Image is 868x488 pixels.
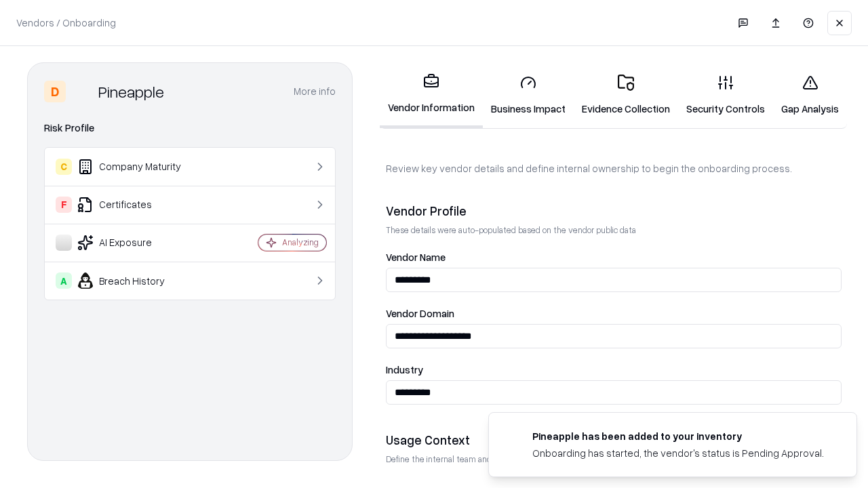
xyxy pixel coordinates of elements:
[44,81,66,102] div: D
[386,203,842,219] div: Vendor Profile
[505,429,521,445] img: pineappleenergy.com
[282,237,319,248] div: Analyzing
[386,365,842,375] label: Industry
[56,272,218,289] div: Breach History
[386,161,842,176] p: Review key vendor details and define internal ownership to begin the onboarding process.
[678,64,773,127] a: Security Controls
[56,159,72,175] div: C
[98,81,164,102] div: Pineapple
[56,235,218,251] div: AI Exposure
[386,432,842,448] div: Usage Context
[16,16,116,30] p: Vendors / Onboarding
[574,64,678,127] a: Evidence Collection
[56,272,72,289] div: A
[386,308,842,319] label: Vendor Domain
[532,429,824,443] div: Pineapple has been added to your inventory
[56,197,218,213] div: Certificates
[386,224,842,236] p: These details were auto-populated based on the vendor public data
[386,252,842,262] label: Vendor Name
[386,453,842,465] p: Define the internal team and reason for using this vendor. This helps assess business relevance a...
[773,64,847,127] a: Gap Analysis
[71,81,93,102] img: Pineapple
[56,159,218,175] div: Company Maturity
[44,120,336,136] div: Risk Profile
[294,79,336,104] button: More info
[380,62,483,128] a: Vendor Information
[56,197,72,213] div: F
[483,64,574,127] a: Business Impact
[532,446,824,460] div: Onboarding has started, the vendor's status is Pending Approval.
